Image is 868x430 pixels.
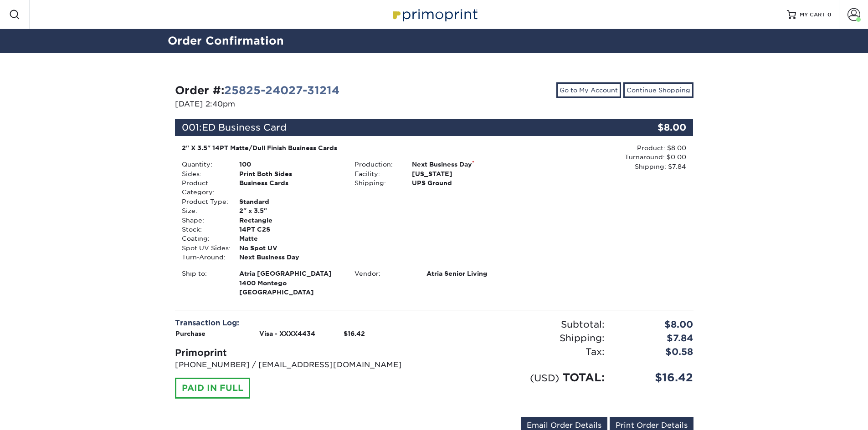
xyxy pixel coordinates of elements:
div: Primoprint [175,346,427,359]
div: Transaction Log: [175,318,427,329]
div: Coating: [175,234,232,243]
div: Ship to: [175,269,232,297]
strong: Visa - XXXX4434 [259,330,315,337]
div: Product Type: [175,197,232,206]
strong: $16.42 [344,330,365,337]
a: Continue Shopping [623,82,693,98]
div: Facility: [348,169,405,178]
div: $7.84 [611,331,700,345]
p: [PHONE_NUMBER] / [EMAIL_ADDRESS][DOMAIN_NAME] [175,359,427,370]
div: Print Both Sides [232,169,348,178]
div: $8.00 [611,318,700,331]
div: Subtotal: [434,318,611,331]
span: ED Business Card [202,122,287,133]
div: Quantity: [175,160,232,169]
div: Rectangle [232,216,348,225]
div: Spot UV Sides: [175,243,232,253]
h2: Order Confirmation [161,33,708,50]
div: Standard [232,197,348,206]
div: Size: [175,206,232,215]
a: 25825-24027-31214 [224,84,339,97]
div: 14PT C2S [232,225,348,234]
div: Next Business Day [232,253,348,262]
div: Next Business Day [405,160,520,169]
div: 100 [232,160,348,169]
div: Turn-Around: [175,253,232,262]
div: Production: [348,160,405,169]
div: Shipping: [434,331,611,345]
div: Product: $8.00 Turnaround: $0.00 Shipping: $7.84 [520,143,686,171]
div: Tax: [434,345,611,359]
strong: [GEOGRAPHIC_DATA] [239,269,341,296]
span: TOTAL: [563,371,605,384]
div: $0.58 [611,345,700,359]
div: Vendor: [348,269,420,278]
div: Sides: [175,169,232,178]
div: Atria Senior Living [420,269,520,278]
div: Business Cards [232,178,348,197]
div: 001: [175,119,607,136]
p: [DATE] 2:40pm [175,99,427,110]
img: Primoprint [389,5,480,24]
span: 0 [827,11,832,18]
div: UPS Ground [405,178,520,187]
div: No Spot UV [232,243,348,253]
div: $16.42 [611,369,700,386]
span: MY CART [800,11,826,19]
div: Shipping: [348,178,405,187]
div: 2" x 3.5" [232,206,348,215]
div: Shape: [175,216,232,225]
div: $8.00 [607,119,693,136]
small: (USD) [530,372,559,384]
div: [US_STATE] [405,169,520,178]
div: 2" X 3.5" 14PT Matte/Dull Finish Business Cards [182,143,514,152]
div: Matte [232,234,348,243]
span: Atria [GEOGRAPHIC_DATA] [239,269,341,278]
a: Go to My Account [556,82,621,98]
strong: Order #: [175,84,339,97]
div: PAID IN FULL [175,378,250,399]
span: 1400 Montego [239,278,341,288]
div: Product Category: [175,178,232,197]
div: Stock: [175,225,232,234]
strong: Purchase [175,330,205,337]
